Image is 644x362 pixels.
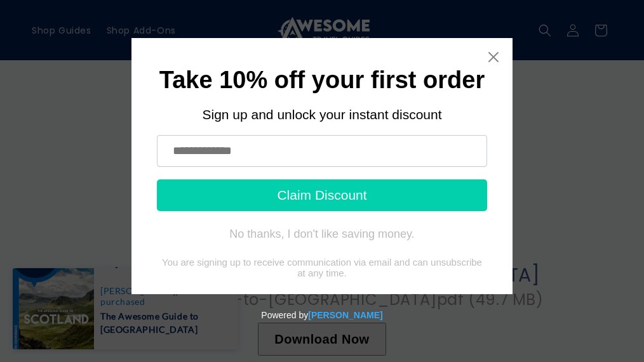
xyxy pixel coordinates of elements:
a: Close widget [487,51,500,63]
div: Sign up and unlock your instant discount [157,107,487,122]
button: Claim Discount [157,179,487,211]
a: Powered by Tydal [308,310,382,320]
div: You are signing up to receive communication via email and can unsubscribe at any time. [157,257,487,278]
h1: Take 10% off your first order [157,70,487,91]
div: No thanks, I don't like saving money. [229,228,414,240]
div: Powered by [5,294,639,336]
